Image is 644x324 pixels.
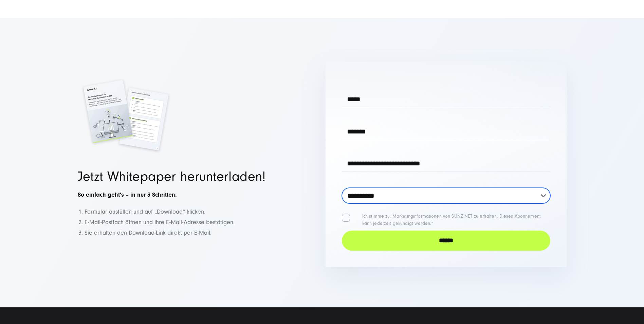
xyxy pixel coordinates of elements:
[85,228,319,238] li: Sie erhalten den Download-Link direkt per E-Mail.
[85,217,319,228] li: E-Mail-Postfach öffnen und Ihre E-Mail-Adresse bestätigen.
[78,170,319,183] h2: Jetzt Whitepaper herunterladen!
[78,191,177,198] strong: So einfach geht’s – in nur 3 Schritten:
[85,207,319,217] li: Formular ausfüllen und auf „Download“ klicken.
[362,214,541,226] p: Ich stimme zu, Marketinginformationen von SUNZINET zu erhalten. Dieses Abonnement kann jederzeit ...
[78,67,174,163] img: Zwei Seiten einer Broschüre von SUNZINET zum Thema „Die richtigen Daten für Marketing Automation ...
